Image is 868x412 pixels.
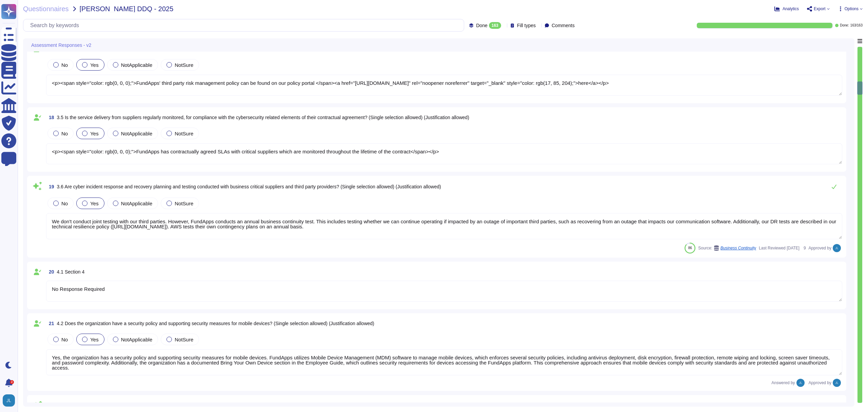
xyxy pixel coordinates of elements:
img: user [3,394,15,407]
span: 19 [46,184,54,189]
input: Search by keywords [27,19,464,31]
span: Options [845,7,859,11]
span: Approved by [809,246,831,250]
img: user [833,379,841,387]
span: Yes [90,131,98,136]
div: 163 [489,22,501,29]
span: Assessment Responses - v2 [31,43,91,48]
button: user [1,393,20,408]
button: Analytics [774,6,799,12]
img: user [833,244,841,252]
span: Yes [90,201,98,206]
span: 21 [46,321,54,326]
span: NotSure [175,62,193,68]
span: Approved by [809,381,831,385]
span: Business Continuity [721,246,756,250]
textarea: <p><span style="color: rgb(0, 0, 0);">FundApps has contractually agreed SLAs with critical suppli... [46,143,842,164]
span: 3.6 Are cyber incident response and recovery planning and testing conducted with business critica... [57,184,441,189]
span: NotApplicable [121,131,153,136]
span: Export [814,7,826,11]
span: [PERSON_NAME] DDQ - 2025 [80,5,174,12]
span: Analytics [783,7,799,11]
span: NotApplicable [121,201,153,206]
img: user [796,379,805,387]
span: Yes [90,62,98,68]
span: 4.1 Section 4 [57,269,85,275]
textarea: Yes, the organization has a security policy and supporting security measures for mobile devices. ... [46,349,842,375]
span: 4.2 Does the organization have a security policy and supporting security measures for mobile devi... [57,321,374,326]
span: NotSure [175,131,193,136]
span: NotSure [175,337,193,342]
span: 163 / 163 [850,24,863,27]
span: 9 [802,246,806,250]
span: Answered by [771,381,795,385]
span: Done [476,23,487,28]
span: 18 [46,115,54,120]
span: NotApplicable [121,337,153,342]
span: Yes [90,337,98,342]
span: 86 [688,246,692,250]
span: Last Reviewed [DATE] [759,246,800,250]
span: Source: [698,245,756,251]
textarea: <p><span style="color: rgb(0, 0, 0);">FundApps' third party risk management policy can be found o... [46,75,842,96]
span: No [61,337,68,342]
div: 2 [10,380,14,384]
span: No [61,131,68,136]
textarea: We don't conduct joint testing with our third parties. However, FundApps conducts an annual busin... [46,213,842,239]
textarea: No Response Required [46,281,842,302]
span: 20 [46,269,54,274]
span: No [61,62,68,68]
span: NotSure [175,201,193,206]
span: Questionnaires [23,5,69,12]
span: Done: [840,24,849,27]
span: No [61,201,68,206]
span: Fill types [517,23,536,28]
span: NotApplicable [121,62,153,68]
span: Comments [552,23,575,28]
span: 3.5 Is the service delivery from suppliers regularly monitored, for compliance with the cybersecu... [57,115,469,120]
